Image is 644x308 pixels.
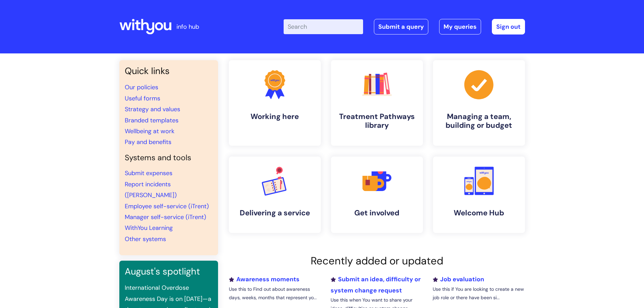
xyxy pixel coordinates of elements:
[331,60,423,146] a: Treatment Pathways library
[125,105,180,113] a: Strategy and values
[234,209,315,217] h4: Delivering a service
[176,21,199,32] p: info hub
[433,60,525,146] a: Managing a team, building or budget
[125,138,171,146] a: Pay and benefits
[374,19,428,34] a: Submit a query
[125,66,213,76] h3: Quick links
[125,266,213,277] h3: August's spotlight
[438,209,520,217] h4: Welcome Hub
[125,116,178,124] a: Branded templates
[331,157,423,233] a: Get involved
[125,213,206,221] a: Manager self-service (iTrent)
[229,60,321,146] a: Working here
[284,19,363,34] input: Search
[125,94,160,102] a: Useful forms
[229,285,321,302] p: Use this to Find out about awareness days, weeks, months that represent yo...
[229,255,525,267] h2: Recently added or updated
[433,285,525,302] p: Use this if You are looking to create a new job role or there have been si...
[125,180,177,199] a: Report incidents ([PERSON_NAME])
[492,19,525,34] a: Sign out
[439,19,481,34] a: My queries
[284,19,525,34] div: | -
[336,209,418,217] h4: Get involved
[433,275,484,283] a: Job evaluation
[229,275,300,283] a: Awareness moments
[438,112,520,130] h4: Managing a team, building or budget
[331,275,421,294] a: Submit an idea, difficulty or system change request
[125,127,174,135] a: Wellbeing at work
[125,153,213,163] h4: Systems and tools
[125,83,158,91] a: Our policies
[125,235,166,243] a: Other systems
[433,157,525,233] a: Welcome Hub
[229,157,321,233] a: Delivering a service
[234,112,315,121] h4: Working here
[125,224,173,232] a: WithYou Learning
[336,112,418,130] h4: Treatment Pathways library
[125,202,209,210] a: Employee self-service (iTrent)
[125,169,172,177] a: Submit expenses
